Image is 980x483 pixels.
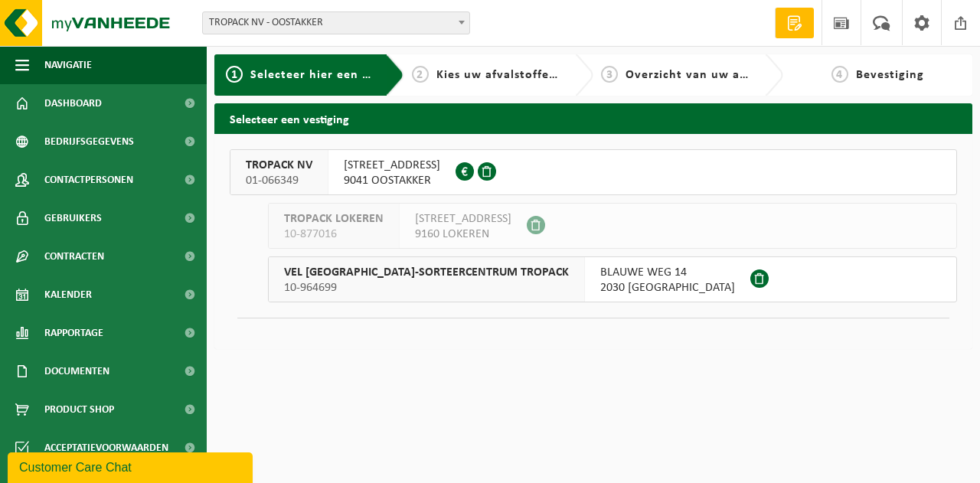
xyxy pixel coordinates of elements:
span: Bevestiging [856,69,924,81]
span: 9041 OOSTAKKER [344,173,440,188]
span: VEL [GEOGRAPHIC_DATA]-SORTEERCENTRUM TROPACK [284,265,569,280]
span: 2 [412,66,429,83]
span: 10-877016 [284,227,384,242]
span: 10-964699 [284,280,569,295]
span: Documenten [44,352,109,390]
span: Dashboard [44,84,102,122]
button: VEL [GEOGRAPHIC_DATA]-SORTEERCENTRUM TROPACK 10-964699 BLAUWE WEG 142030 [GEOGRAPHIC_DATA] [268,256,957,302]
span: 4 [831,66,848,83]
span: Overzicht van uw aanvraag [626,69,787,81]
span: Rapportage [44,314,103,352]
span: BLAUWE WEG 14 [600,265,735,280]
span: Navigatie [44,46,92,84]
span: TROPACK NV - OOSTAKKER [203,12,469,34]
span: Selecteer hier een vestiging [250,69,416,81]
span: Product Shop [44,390,114,429]
h2: Selecteer een vestiging [214,103,972,133]
span: Kalender [44,276,92,314]
span: Contracten [44,237,104,276]
span: [STREET_ADDRESS] [415,211,511,227]
span: [STREET_ADDRESS] [344,158,440,173]
span: TROPACK NV - OOSTAKKER [202,11,470,34]
span: 2030 [GEOGRAPHIC_DATA] [600,280,735,295]
span: 3 [601,66,618,83]
span: Gebruikers [44,199,102,237]
span: TROPACK LOKEREN [284,211,384,227]
span: Contactpersonen [44,161,133,199]
iframe: chat widget [8,449,256,483]
span: TROPACK NV [246,158,312,173]
button: TROPACK NV 01-066349 [STREET_ADDRESS]9041 OOSTAKKER [230,149,957,195]
span: 1 [226,66,243,83]
span: Bedrijfsgegevens [44,122,134,161]
span: 01-066349 [246,173,312,188]
span: 9160 LOKEREN [415,227,511,242]
span: Kies uw afvalstoffen en recipiënten [436,69,647,81]
span: Acceptatievoorwaarden [44,429,168,467]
